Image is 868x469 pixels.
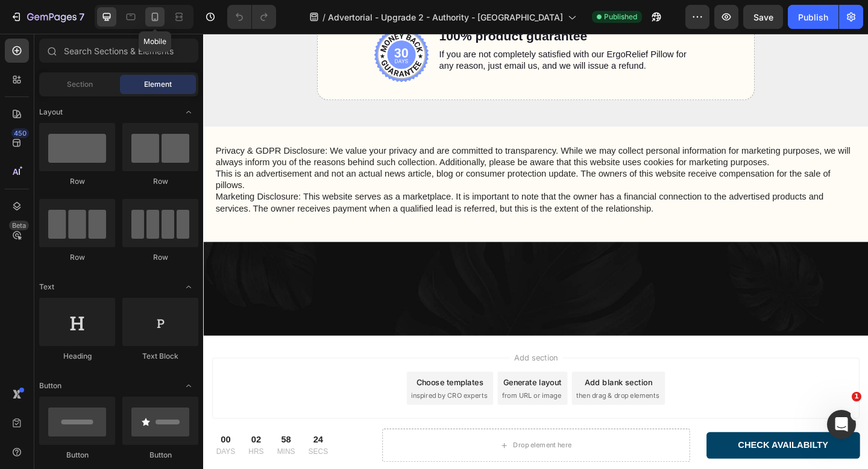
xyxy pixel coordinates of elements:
span: Toggle open [179,102,198,122]
div: Add blank section [415,373,488,386]
div: 450 [11,128,29,138]
a: CHECK AVAILABILTY [547,433,715,462]
p: If you are not completely satisfied with our ErgoRelief Pillow for any reason, just email us, and... [257,17,537,42]
span: 1 [852,392,861,401]
iframe: Design area [203,34,868,469]
span: Element [144,79,172,90]
span: from URL or image [325,388,389,399]
span: Save [753,12,773,22]
button: Save [743,5,783,29]
span: / [322,11,325,24]
span: Text [39,282,54,292]
div: Choose templates [232,373,305,386]
span: Layout [39,107,63,118]
div: Row [122,252,198,263]
p: Privacy & GDPR Disclosure: We value your privacy and are committed to transparency. While we may ... [13,122,710,197]
span: Published [604,11,637,22]
span: Toggle open [179,277,198,297]
div: Row [39,176,115,187]
div: Button [39,450,115,461]
div: Row [39,252,115,263]
span: Button [39,380,61,391]
div: Row [122,176,198,187]
span: Toggle open [179,376,198,395]
div: Publish [798,11,828,24]
div: 58 [80,435,100,449]
div: 24 [114,435,135,449]
div: Button [122,450,198,461]
div: Undo/Redo [227,5,276,29]
span: inspired by CRO experts [226,388,309,399]
button: 7 [5,5,90,29]
p: 7 [79,10,84,24]
span: Add section [333,346,391,359]
div: Drop element here [337,443,401,453]
div: 00 [14,435,34,449]
span: Section [67,79,93,90]
div: Text Block [122,351,198,362]
button: Publish [788,5,838,29]
p: CHECK AVAILABILTY [582,441,680,455]
div: Beta [9,221,29,230]
div: Generate layout [327,373,390,386]
input: Search Sections & Elements [39,39,198,63]
p: HRS [49,449,65,461]
div: 02 [49,435,65,449]
div: Heading [39,351,115,362]
p: MINS [80,449,100,461]
p: SECS [114,449,135,461]
span: Advertorial - Upgrade 2 - Authority - [GEOGRAPHIC_DATA] [328,11,563,24]
p: DAYS [14,449,34,461]
iframe: Intercom live chat [827,410,856,439]
span: then drag & drop elements [406,388,495,399]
